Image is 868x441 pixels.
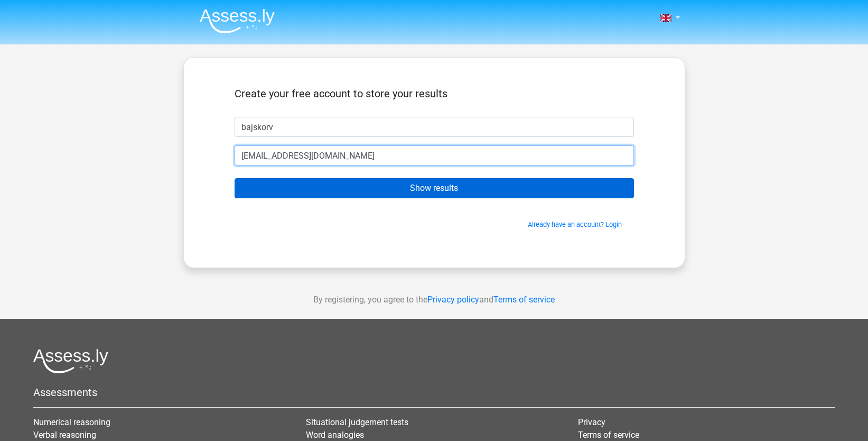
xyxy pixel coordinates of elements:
[200,8,275,33] img: Assessly
[427,295,479,305] a: Privacy policy
[235,87,634,100] h5: Create your free account to store your results
[578,430,639,440] a: Terms of service
[235,117,634,137] input: First name
[235,145,634,166] input: Email
[33,430,96,440] a: Verbal reasoning
[578,417,605,427] a: Privacy
[33,386,835,399] h5: Assessments
[235,178,634,198] input: Show results
[33,417,110,427] a: Numerical reasoning
[493,295,555,305] a: Terms of service
[528,221,622,228] a: Already have an account? Login
[33,348,108,373] img: Assessly logo
[306,430,364,440] a: Word analogies
[306,417,408,427] a: Situational judgement tests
